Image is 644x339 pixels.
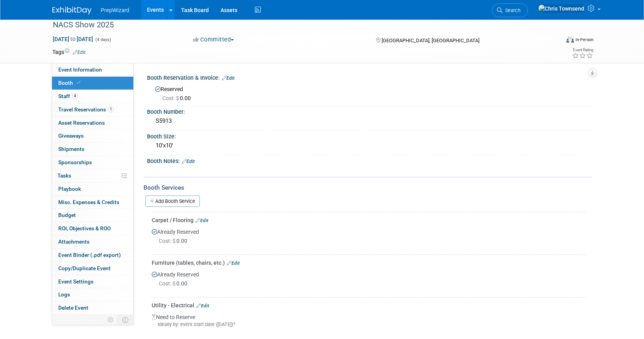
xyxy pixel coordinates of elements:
span: Event Binder (.pdf export) [58,252,121,258]
div: Already Reserved [152,224,586,252]
div: Ideally by: event start date ([DATE])? [152,321,586,328]
div: Booth Reservation & Invoice: [147,72,592,82]
div: Event Format [513,35,594,47]
span: 4 [72,93,78,99]
a: Playbook [52,183,133,196]
a: Event Settings [52,275,133,288]
span: to [69,36,77,42]
a: Edit [196,303,209,309]
a: Tasks [52,169,133,182]
a: Misc. Expenses & Credits [52,196,133,209]
a: Sponsorships [52,156,133,169]
span: Search [502,7,520,13]
span: Cost: $ [159,238,176,244]
div: Already Reserved [152,267,586,294]
div: Booth Number: [147,106,592,116]
span: 0.00 [162,95,194,101]
a: Booth [52,77,133,90]
span: Event Settings [58,278,93,285]
img: Chris Townsend [538,4,585,13]
span: Tasks [57,172,71,179]
a: Attachments [52,235,133,248]
span: Event Information [58,66,102,73]
span: Attachments [58,239,90,245]
span: [GEOGRAPHIC_DATA], [GEOGRAPHIC_DATA] [382,38,479,43]
a: Edit [196,218,208,223]
a: Giveaways [52,129,133,142]
span: Cost: $ [162,95,180,101]
span: Sponsorships [58,159,92,165]
div: S5913 [153,115,586,127]
span: Delete Event [58,305,88,311]
a: Travel Reservations1 [52,103,133,116]
div: Event Rating [572,48,593,52]
img: Format-Inperson.png [566,36,574,43]
a: Add Booth Service [145,196,200,207]
a: Copy/Duplicate Event [52,262,133,275]
a: Search [492,4,528,17]
span: Giveaways [58,133,84,139]
div: 10'x10' [153,140,586,152]
span: 0.00 [159,238,190,244]
a: Edit [73,50,86,55]
a: Shipments [52,143,133,156]
span: 1 [108,106,114,112]
button: Committed [190,36,237,44]
span: 0.00 [159,280,190,287]
a: Event Binder (.pdf export) [52,249,133,262]
td: Toggle Event Tabs [117,315,133,325]
span: Travel Reservations [58,106,114,113]
a: Edit [227,260,240,266]
td: Personalize Event Tab Strip [104,315,118,325]
span: Asset Reservations [58,120,105,126]
img: ExhibitDay [52,7,91,14]
div: Carpet / Flooring [152,216,586,224]
td: Tags [52,48,86,56]
a: Staff4 [52,90,133,103]
a: Edit [182,159,195,164]
div: In-Person [575,37,594,43]
span: ROI, Objectives & ROO [58,225,111,231]
div: Booth Size: [147,131,592,140]
div: Utility - Electrical [152,301,586,309]
a: Logs [52,288,133,301]
span: Copy/Duplicate Event [58,265,111,271]
div: Need to Reserve [152,309,586,334]
span: Logs [58,291,70,298]
span: Misc. Expenses & Credits [58,199,119,205]
span: Budget [58,212,76,218]
a: Budget [52,209,133,222]
div: NACS Show 2025 [50,18,548,32]
div: Booth Notes: [147,155,592,165]
i: Booth reservation complete [77,81,81,85]
a: Edit [222,75,235,81]
span: Booth [58,80,82,86]
a: Delete Event [52,301,133,314]
span: Cost: $ [159,280,176,287]
span: Shipments [58,146,84,152]
div: Furniture (tables, chairs, etc.) [152,259,586,267]
span: Playbook [58,186,81,192]
div: Reserved [153,83,586,102]
div: Booth Services [144,183,592,192]
a: Event Information [52,63,133,76]
span: [DATE] [DATE] [52,36,93,43]
a: Asset Reservations [52,117,133,129]
span: (4 days) [95,37,111,42]
span: PrepWizard [101,7,129,13]
a: ROI, Objectives & ROO [52,222,133,235]
span: Staff [58,93,78,99]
